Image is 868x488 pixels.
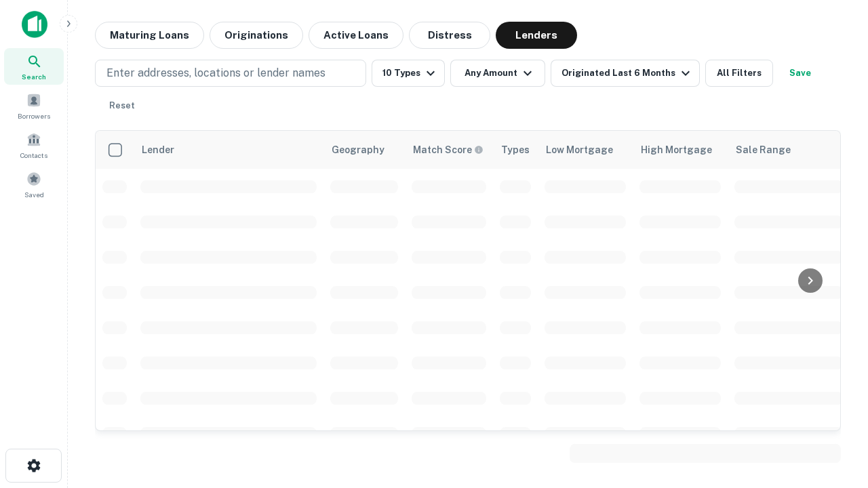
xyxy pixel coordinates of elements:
span: Search [22,71,46,82]
a: Contacts [4,127,64,163]
button: Originations [210,22,303,49]
button: Originated Last 6 Months [551,60,700,87]
div: High Mortgage [641,142,712,158]
th: Capitalize uses an advanced AI algorithm to match your search with the best lender. The match sco... [405,131,493,169]
button: Active Loans [309,22,403,49]
div: Lender [142,142,174,158]
a: Borrowers [4,87,64,124]
div: Capitalize uses an advanced AI algorithm to match your search with the best lender. The match sco... [413,142,484,157]
div: Originated Last 6 Months [561,65,694,81]
th: Sale Range [728,131,850,169]
p: Enter addresses, locations or lender names [106,65,325,81]
iframe: Chat Widget [800,336,868,401]
button: Save your search to get updates of matches that match your search criteria. [778,60,822,87]
a: Saved [4,166,64,203]
h6: Match Score [413,142,481,157]
button: Any Amount [450,60,545,87]
button: 10 Types [372,60,445,87]
span: Saved [24,189,44,200]
th: High Mortgage [633,131,728,169]
img: capitalize-icon.png [22,11,47,38]
div: Geography [332,142,384,158]
div: Low Mortgage [546,142,613,158]
a: Search [4,48,64,85]
span: Contacts [20,150,47,161]
button: All Filters [705,60,773,87]
div: Sale Range [736,142,791,158]
th: Low Mortgage [538,131,633,169]
button: Enter addresses, locations or lender names [95,60,366,87]
span: Borrowers [18,110,50,121]
button: Maturing Loans [95,22,204,49]
th: Geography [323,131,405,169]
th: Types [493,131,538,169]
button: Reset [100,92,144,119]
button: Distress [409,22,490,49]
th: Lender [134,131,323,169]
button: Lenders [496,22,577,49]
div: Types [501,142,530,158]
